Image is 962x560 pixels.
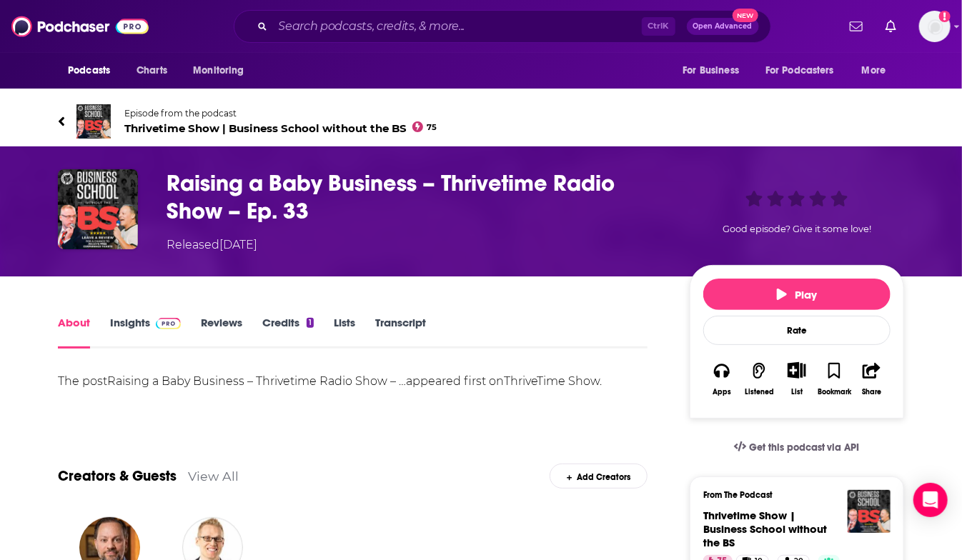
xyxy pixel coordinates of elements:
[127,57,176,84] a: Charts
[818,388,851,396] div: Bookmark
[862,388,881,396] div: Share
[756,57,855,84] button: open menu
[167,169,667,225] h1: Raising a Baby Business – Thrivetime Radio Show – Ep. 33
[791,387,803,396] div: List
[782,362,811,378] button: Show More Button
[156,318,181,329] img: Podchaser Pro
[273,15,642,38] input: Search podcasts, credits, & more...
[58,467,177,485] a: Creators & Guests
[723,224,871,234] span: Good episode? Give it some love!
[58,169,138,249] img: Raising a Baby Business – Thrivetime Radio Show – Ep. 33
[58,316,90,349] a: About
[124,121,437,135] span: Thrivetime Show | Business School without the BS
[110,316,181,349] a: InsightsPodchaser Pro
[919,11,951,42] img: User Profile
[58,371,648,391] div: The post appeared first on .
[427,124,437,131] span: 75
[880,14,902,39] a: Show notifications dropdown
[642,17,675,36] span: Ctrl K
[188,469,239,484] a: View All
[703,316,891,345] div: Rate
[687,18,759,35] button: Open AdvancedNew
[124,108,437,119] span: Episode from the podcast
[853,353,891,405] button: Share
[58,104,904,139] a: Thrivetime Show | Business School without the BSEpisode from the podcastThrivetime Show | Busines...
[939,11,951,22] svg: Add a profile image
[262,316,314,349] a: Credits1
[844,14,868,39] a: Show notifications dropdown
[740,353,778,405] button: Listened
[693,23,753,30] span: Open Advanced
[68,61,110,81] span: Podcasts
[703,279,891,310] button: Play
[673,57,757,84] button: open menu
[193,61,244,81] span: Monitoring
[703,490,879,500] h3: From The Podcast
[201,316,242,349] a: Reviews
[234,10,771,43] div: Search podcasts, credits, & more...
[76,104,111,139] img: Thrivetime Show | Business School without the BS
[375,316,426,349] a: Transcript
[815,353,853,405] button: Bookmark
[848,490,891,533] img: Thrivetime Show | Business School without the BS
[307,318,314,328] div: 1
[765,61,834,81] span: For Podcasters
[167,236,257,254] div: Released [DATE]
[723,430,871,465] a: Get this podcast via API
[852,57,904,84] button: open menu
[683,61,739,81] span: For Business
[107,374,406,388] a: Raising a Baby Business – Thrivetime Radio Show – …
[703,509,827,549] a: Thrivetime Show | Business School without the BS
[778,353,815,405] div: Show More ButtonList
[713,388,731,396] div: Apps
[862,61,886,81] span: More
[183,57,262,84] button: open menu
[334,316,355,349] a: Lists
[550,464,648,489] div: Add Creators
[919,11,951,42] button: Show profile menu
[703,353,740,405] button: Apps
[11,13,149,40] img: Podchaser - Follow, Share and Rate Podcasts
[919,11,951,42] span: Logged in as megcassidy
[504,374,600,388] a: ThriveTime Show
[733,9,758,22] span: New
[749,441,860,454] span: Get this podcast via API
[913,483,948,517] div: Open Intercom Messenger
[745,388,774,396] div: Listened
[777,288,818,301] span: Play
[58,57,129,84] button: open menu
[137,61,167,81] span: Charts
